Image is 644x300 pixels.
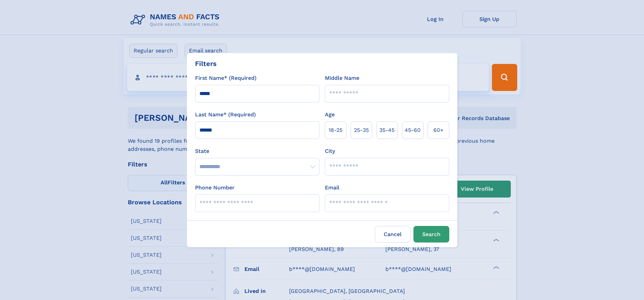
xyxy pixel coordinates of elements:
button: Search [413,226,449,243]
span: 35‑45 [379,126,395,134]
span: 25‑35 [354,126,369,134]
label: Cancel [375,226,411,243]
label: Middle Name [325,74,359,82]
span: 18‑25 [329,126,342,134]
label: City [325,147,335,155]
label: Phone Number [195,184,235,192]
label: First Name* (Required) [195,74,257,82]
div: Filters [195,59,217,69]
label: State [195,147,319,155]
span: 60+ [433,126,444,134]
label: Last Name* (Required) [195,111,256,119]
label: Email [325,184,339,192]
label: Age [325,111,335,119]
span: 45‑60 [405,126,421,134]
